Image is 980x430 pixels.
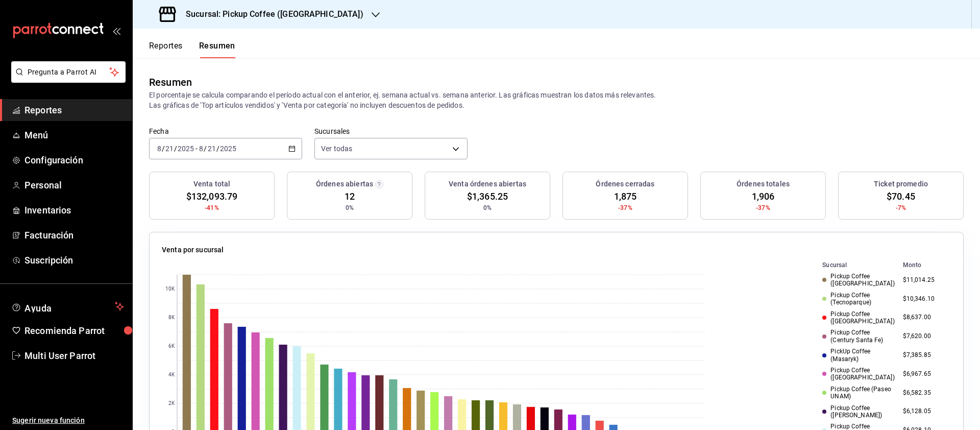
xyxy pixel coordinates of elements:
div: Pickup Coffee (Century Santa Fe) [822,329,894,344]
span: Pregunta a Parrot AI [28,67,110,78]
span: -37% [756,203,770,212]
span: -41% [205,203,219,212]
h3: Órdenes abiertas [316,179,373,189]
input: -- [157,145,162,153]
span: -7% [896,203,906,212]
input: ---- [177,145,194,153]
text: 2K [168,401,175,407]
div: Pickup Coffee (Paseo UNAM) [822,386,894,400]
span: Multi User Parrot [24,349,124,363]
span: Ayuda [24,300,111,313]
button: Reportes [149,41,183,58]
td: $6,582.35 [899,384,951,402]
text: 8K [168,315,175,321]
span: 0% [483,203,492,212]
span: Recomienda Parrot [24,324,124,338]
div: Pickup Coffee ([GEOGRAPHIC_DATA]) [822,310,894,325]
span: Suscripción [24,253,124,267]
div: Pickup Coffee ([GEOGRAPHIC_DATA]) [822,367,894,381]
span: -37% [618,203,632,212]
span: - [195,145,198,153]
input: -- [207,145,216,153]
div: Pickup Coffee (Tecnoparque) [822,292,894,306]
h3: Sucursal: Pickup Coffee ([GEOGRAPHIC_DATA]) [178,8,363,20]
span: Configuración [24,153,124,167]
span: / [174,145,177,153]
h3: Venta total [193,179,230,189]
td: $6,967.65 [899,365,951,384]
p: Venta por sucursal [162,245,224,255]
span: 0% [346,203,354,212]
span: Ver todas [321,144,352,154]
td: $7,385.85 [899,346,951,365]
input: -- [165,145,174,153]
input: ---- [219,145,237,153]
span: / [216,145,219,153]
span: Menú [24,128,124,142]
label: Fecha [149,128,302,135]
th: Sucursal [806,259,898,271]
button: Pregunta a Parrot AI [11,61,126,83]
input: -- [199,145,204,153]
span: / [204,145,207,153]
a: Pregunta a Parrot AI [7,74,126,85]
span: 12 [345,189,355,203]
h3: Venta órdenes abiertas [449,179,526,189]
text: 6K [168,344,175,349]
div: Pickup Coffee ([PERSON_NAME]) [822,404,894,419]
div: Pickup Coffee ([GEOGRAPHIC_DATA]) [822,273,894,288]
span: Sugerir nueva función [12,415,124,426]
div: Resumen [149,75,192,90]
td: $10,346.10 [899,290,951,308]
button: Resumen [199,41,235,58]
label: Sucursales [314,128,468,135]
div: PickUp Coffee (Masaryk) [822,348,894,363]
p: El porcentaje se calcula comparando el período actual con el anterior, ej. semana actual vs. sema... [149,90,964,110]
h3: Órdenes totales [737,179,790,189]
td: $8,637.00 [899,308,951,327]
span: $70.45 [887,189,915,203]
text: 10K [165,286,175,292]
span: Inventarios [24,203,124,217]
h3: Ticket promedio [874,179,928,189]
th: Monto [899,259,951,271]
td: $7,620.00 [899,327,951,346]
text: 4K [168,372,175,378]
button: open_drawer_menu [112,27,120,35]
span: Facturación [24,228,124,242]
td: $11,014.25 [899,271,951,290]
span: Personal [24,178,124,192]
h3: Órdenes cerradas [596,179,654,189]
span: Reportes [24,103,124,117]
td: $6,128.05 [899,402,951,421]
div: navigation tabs [149,41,235,58]
span: 1,875 [614,189,637,203]
span: $1,365.25 [467,189,508,203]
span: / [162,145,165,153]
span: 1,906 [752,189,775,203]
span: $132,093.79 [186,189,237,203]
